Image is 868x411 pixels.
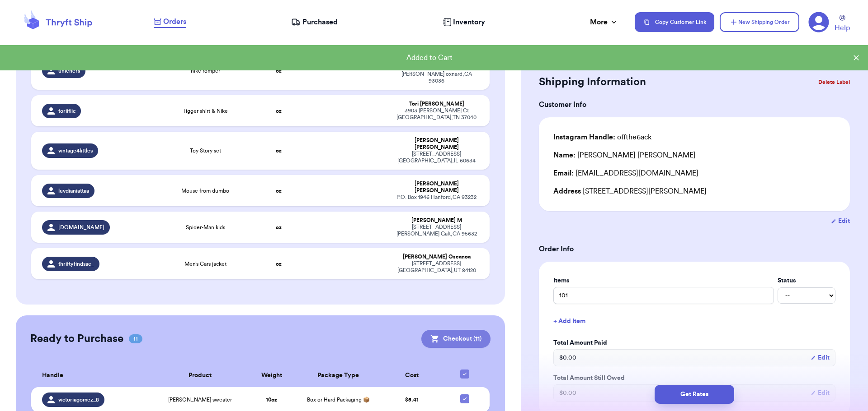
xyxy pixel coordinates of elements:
[58,187,89,194] span: luvdianiattaa
[553,374,835,383] label: Total Amount Still Owed
[190,147,221,154] span: Toy Story set
[394,107,479,121] div: 3903 [PERSON_NAME] Ct [GEOGRAPHIC_DATA] , TN 37040
[559,353,576,362] span: $ 0.00
[181,187,229,194] span: Mouse from dumbo
[276,108,282,114] strong: oz
[266,397,277,402] strong: 10 oz
[276,188,282,194] strong: oz
[129,334,142,343] span: 11
[553,168,835,179] div: [EMAIL_ADDRESS][DOMAIN_NAME]
[394,217,479,224] div: [PERSON_NAME] M
[42,371,63,380] span: Handle
[720,12,799,32] button: New Shipping Order
[7,52,852,63] div: Added to Cart
[553,150,696,161] div: [PERSON_NAME] [PERSON_NAME]
[421,330,491,348] button: Checkout (11)
[811,353,830,362] button: Edit
[58,224,104,231] span: [DOMAIN_NAME]
[553,170,574,177] span: Email:
[307,397,370,402] span: Box or Hard Packaging 📦
[298,364,378,387] th: Package Type
[58,107,75,115] span: toriifiic
[443,17,485,28] a: Inventory
[245,364,298,387] th: Weight
[186,224,225,231] span: Spider-Man kids
[394,101,479,107] div: Tori [PERSON_NAME]
[778,276,835,285] label: Status
[553,186,835,197] div: [STREET_ADDRESS][PERSON_NAME]
[835,23,850,33] span: Help
[191,67,220,74] span: nike romper
[539,244,850,254] h3: Order Info
[553,276,774,285] label: Items
[553,134,615,141] span: Instagram Handle:
[831,217,850,226] button: Edit
[453,17,485,28] span: Inventory
[156,364,245,387] th: Product
[539,75,646,89] h2: Shipping Information
[405,397,419,402] span: $ 5.41
[58,67,80,74] span: uhleners
[394,180,479,194] div: [PERSON_NAME] [PERSON_NAME]
[30,332,123,346] h2: Ready to Purchase
[553,338,835,347] label: Total Amount Paid
[58,396,99,403] span: victoriagomez_8
[394,151,479,164] div: [STREET_ADDRESS] [GEOGRAPHIC_DATA] , IL 60634
[394,224,479,237] div: [STREET_ADDRESS][PERSON_NAME] Galt , CA 95632
[291,17,338,28] a: Purchased
[58,147,93,154] span: vintage4littles
[58,260,94,268] span: thriftyfindsae_
[378,364,445,387] th: Cost
[553,188,581,195] span: Address
[815,72,854,92] button: Delete Label
[550,311,839,331] button: + Add Item
[655,385,734,404] button: Get Rates
[635,12,714,32] button: Copy Customer Link
[394,254,479,260] div: [PERSON_NAME] Oscanoa
[394,194,479,201] div: P.O. Box 1946 Hanford , CA 93232
[394,137,479,151] div: [PERSON_NAME] [PERSON_NAME]
[276,68,282,74] strong: oz
[154,16,186,28] a: Orders
[276,261,282,267] strong: oz
[553,152,576,159] span: Name:
[184,260,226,268] span: Men’s Cars jacket
[553,132,651,143] div: offthe6ack
[163,16,186,27] span: Orders
[394,64,479,84] div: [STREET_ADDRESS][PERSON_NAME] oxnard , CA 93036
[276,225,282,230] strong: oz
[302,17,338,28] span: Purchased
[394,260,479,274] div: [STREET_ADDRESS] [GEOGRAPHIC_DATA] , UT 84120
[168,396,232,403] span: [PERSON_NAME] sweater
[539,99,850,110] h3: Customer Info
[835,15,850,33] a: Help
[276,148,282,153] strong: oz
[590,17,618,28] div: More
[183,107,228,115] span: Tigger shirt & Nike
